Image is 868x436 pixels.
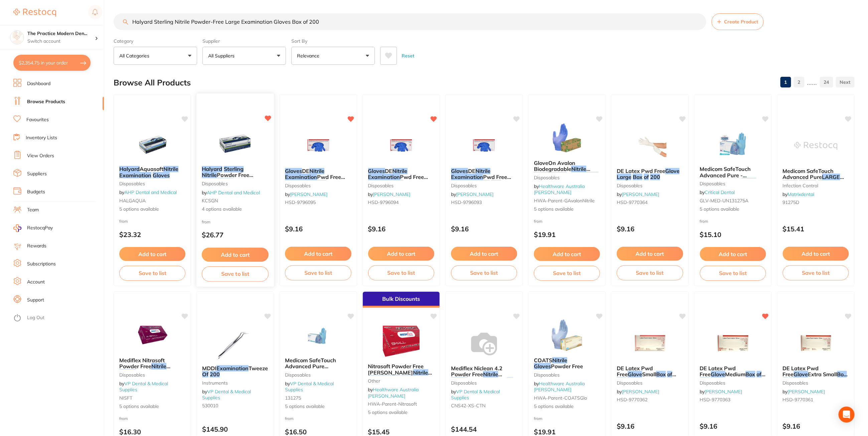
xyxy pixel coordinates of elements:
[783,225,849,233] p: $15.41
[451,191,493,197] span: by
[309,168,324,174] em: Nitrile
[700,365,736,378] span: DE Latex Pwd Free
[213,326,257,360] img: MDDI Examination Tweezers Box Of 200
[202,248,269,262] button: Add to cart
[119,266,185,280] button: Save to list
[451,365,502,378] span: Mediflex Niclean 4.2 Powder Free
[363,292,440,308] div: Bulk Discounts
[393,180,403,187] em: 200
[794,326,838,360] img: DE Latex Pwd Free Glove Extra Small Box of 200
[402,375,416,382] em: Glove
[202,189,260,195] span: by
[124,189,177,195] a: AHP Dental and Medical
[783,265,849,280] button: Save to list
[202,181,269,186] small: disposables
[617,168,665,174] span: DE Latex Pwd Free
[119,381,168,393] a: VP Dental & Medical Supplies
[202,231,269,239] p: $26.77
[27,243,46,249] a: Rewards
[400,47,416,65] button: Reset
[839,407,855,423] div: Open Intercom Messenger
[27,297,44,303] a: Support
[462,326,506,360] img: Mediflex Niclean 4.2 Powder Free Nitrile Gloves X-Small Carton Of 2000
[373,191,411,197] a: [PERSON_NAME]
[783,380,849,386] small: disposables
[285,416,294,421] span: from
[617,365,683,378] b: DE Latex Pwd Free Glove Small Box of 200
[534,372,600,378] small: Disposables
[368,174,428,186] span: Pwd Free Small
[783,168,849,180] b: Medicom SafeTouch Advanced Pure LARGE Nitrile Gloves (200)
[202,365,216,372] span: MDDI
[216,178,234,185] em: Gloves
[368,265,434,280] button: Save to list
[828,180,830,187] span: )
[456,191,493,197] a: [PERSON_NAME]
[617,168,683,180] b: DE Latex Pwd Free Glove Large Box of 200
[617,247,683,261] button: Add to cart
[140,166,163,172] span: Aquasoft
[297,52,322,59] p: Relevance
[27,80,50,87] a: Dashboard
[451,380,517,386] small: disposables
[216,365,249,372] em: Examination
[114,38,197,44] label: Category
[285,372,351,378] small: disposables
[534,247,600,261] button: Add to cart
[290,191,327,197] a: [PERSON_NAME]
[642,371,656,378] span: Small
[368,387,419,399] span: by
[202,206,269,213] span: 4 options available
[617,365,653,378] span: DE Latex Pwd Free
[224,166,244,172] em: Sterling
[617,265,683,280] button: Save to list
[114,47,197,65] button: All Categories
[285,357,336,382] span: Medicom SafeTouch Advanced Pure Accelerator Free
[27,98,65,105] a: Browse Products
[534,183,585,195] span: by
[451,425,517,433] p: $144.54
[368,378,434,384] small: other
[27,189,45,195] a: Budgets
[202,425,268,433] p: $145.90
[617,422,683,430] p: $9.16
[119,198,146,204] span: HALGAQUA
[783,389,825,395] span: by
[780,75,791,89] a: 1
[202,172,254,185] span: Powder Free Exam
[746,371,755,378] em: Box
[27,30,95,37] h4: The Practice Modern Dentistry and Facial Aesthetics
[119,381,168,393] span: by
[700,166,766,178] b: Medicom SafeTouch Advanced Pure - Accelerator Free Nitrile Gloves (200 per box)
[822,174,840,180] em: LARGE
[368,168,385,174] em: Gloves
[451,403,485,409] span: CNS42-XS-CTN
[837,371,847,378] em: Box
[667,371,672,378] em: of
[119,395,132,401] span: NISFT
[468,168,475,174] span: DE
[617,380,683,386] small: disposables
[617,191,659,197] span: by
[285,403,351,410] span: 5 options available
[368,191,411,197] span: by
[534,381,585,393] a: Healthware Australia [PERSON_NAME]
[783,183,849,188] small: infection control
[119,219,128,224] span: from
[285,381,334,393] a: VP Dental & Medical Supplies
[131,127,174,161] img: Halyard Aquasoft Nitrile Examination Gloves
[119,403,185,410] span: 5 options available
[534,175,600,180] small: Disposables
[480,180,490,187] em: Box
[700,389,742,395] span: by
[27,153,54,159] a: View Orders
[291,47,375,65] button: Relevance
[534,206,600,213] span: 5 options available
[788,389,825,395] a: [PERSON_NAME]
[13,9,56,17] img: Restocq Logo
[26,135,57,141] a: Inventory Lists
[788,191,815,197] a: Matrixdental
[545,121,589,155] img: GloveOn Avalon Biodegradable Nitrile Powder-Free Exam Gloves
[468,377,507,384] span: X-Small Carton
[700,181,766,186] small: disposables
